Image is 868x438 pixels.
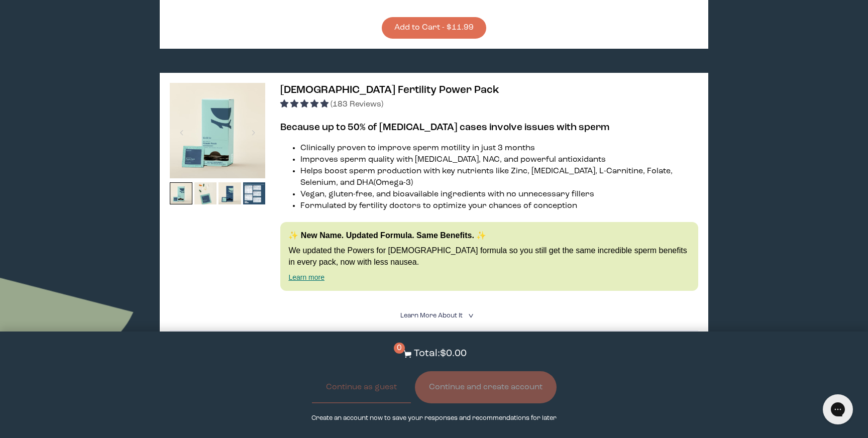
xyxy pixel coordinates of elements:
img: thumbnail image [194,182,217,205]
a: Learn more [288,273,324,281]
span: (183 Reviews) [331,100,383,108]
summary: Learn More About it < [400,311,468,320]
button: Continue and create account [415,371,557,403]
i: < [465,313,475,318]
p: Total: $0.00 [414,347,467,361]
li: Vegan, gluten-free, and bioavailable ingredients with no unnecessary fillers [300,189,698,200]
iframe: Gorgias live chat messenger [818,391,858,428]
button: Continue as guest [312,371,411,403]
img: thumbnail image [170,182,192,205]
span: 0 [394,343,405,354]
span: Learn More About it [400,312,463,319]
li: Improves sperm quality with [MEDICAL_DATA], NAC, and powerful antioxidants [300,154,698,166]
h3: Because up to 50% of [MEDICAL_DATA] cases involve issues with sperm [280,121,698,135]
li: Helps boost sperm production with key nutrients like Zinc, [MEDICAL_DATA], L-Carnitine, Folate, S... [300,166,698,189]
p: Create an account now to save your responses and recommendations for later [311,413,557,423]
span: [DEMOGRAPHIC_DATA] Fertility Power Pack [280,85,499,95]
strong: ✨ New Name. Updated Formula. Same Benefits. ✨ [288,231,486,240]
li: Formulated by fertility doctors to optimize your chances of conception [300,200,698,212]
img: thumbnail image [170,83,265,178]
button: Add to Cart - $11.99 [382,17,486,39]
p: We updated the Powers for [DEMOGRAPHIC_DATA] formula so you still get the same incredible sperm b... [288,245,690,268]
img: thumbnail image [219,182,241,205]
img: thumbnail image [243,182,266,205]
span: 4.94 stars [280,100,331,108]
li: Clinically proven to improve sperm motility in just 3 months [300,143,698,154]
